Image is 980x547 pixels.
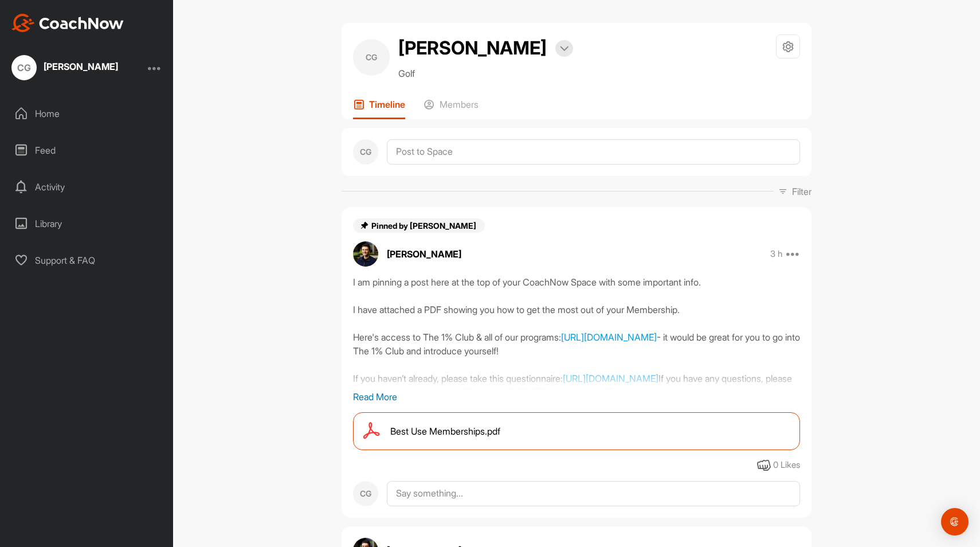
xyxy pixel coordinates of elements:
p: Timeline [369,99,405,110]
div: Library [6,209,168,238]
a: [URL][DOMAIN_NAME] [561,331,657,343]
div: Support & FAQ [6,246,168,275]
div: [PERSON_NAME] [44,62,118,71]
h2: [PERSON_NAME] [398,34,547,62]
div: Activity [6,173,168,201]
a: Best Use Memberships.pdf [353,412,800,450]
img: CoachNow [11,14,124,32]
div: Open Intercom Messenger [941,508,969,536]
div: CG [353,39,390,76]
div: CG [11,55,37,80]
img: avatar [353,241,378,267]
img: arrow-down [560,46,569,52]
p: 3 h [770,248,782,260]
div: I am pinning a post here at the top of your CoachNow Space with some important info. I have attac... [353,275,800,390]
img: pin [360,221,369,230]
p: Golf [398,67,573,80]
div: CG [353,139,378,165]
p: Members [440,99,479,110]
div: Feed [6,136,168,165]
div: CG [353,481,378,506]
div: 0 Likes [773,459,800,472]
div: Home [6,99,168,128]
p: [PERSON_NAME] [387,247,461,261]
p: Filter [792,185,812,198]
span: Pinned by [PERSON_NAME] [371,221,478,230]
span: Best Use Memberships.pdf [390,424,500,438]
p: Read More [353,390,800,404]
